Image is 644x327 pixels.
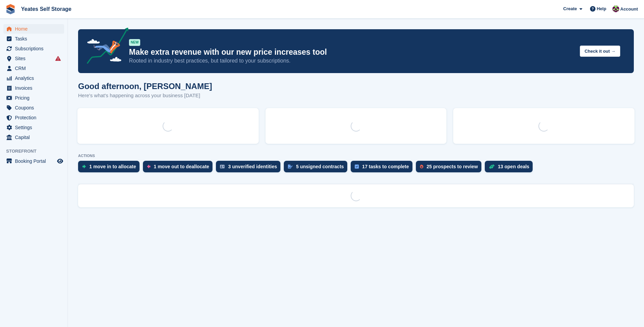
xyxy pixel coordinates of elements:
span: Analytics [15,73,56,83]
a: Preview store [56,157,64,165]
a: menu [3,123,64,132]
span: Help [597,5,606,12]
p: Make extra revenue with our new price increases tool [129,47,574,57]
button: Check it out → [580,46,620,57]
img: stora-icon-8386f47178a22dfd0bd8f6a31ec36ba5ce8667c1dd55bd0f319d3a0aa187defe.svg [5,4,16,14]
img: Adam [612,5,619,12]
img: move_outs_to_deallocate_icon-f764333ba52eb49d3ac5e1228854f67142a1ed5810a6f6cc68b1a99e826820c5.svg [147,165,150,169]
span: Capital [15,133,56,142]
span: Sites [15,54,56,63]
a: menu [3,103,64,113]
p: Rooted in industry best practices, but tailored to your subscriptions. [129,57,574,65]
p: ACTIONS [78,154,634,158]
a: 13 open deals [485,161,536,176]
div: NEW [129,39,140,46]
span: Settings [15,123,56,132]
img: move_ins_to_allocate_icon-fdf77a2bb77ea45bf5b3d319d69a93e2d87916cf1d5bf7949dd705db3b84f3ca.svg [82,165,86,169]
span: Subscriptions [15,44,56,53]
div: 13 open deals [498,164,530,169]
img: verify_identity-adf6edd0f0f0b5bbfe63781bf79b02c33cf7c696d77639b501bdc392416b5a36.svg [220,165,225,169]
div: 1 move in to allocate [89,164,136,169]
a: Yeates Self Storage [18,3,74,15]
a: menu [3,133,64,142]
span: Storefront [6,148,68,155]
img: prospect-51fa495bee0391a8d652442698ab0144808aea92771e9ea1ae160a38d050c398.svg [420,165,423,169]
a: 17 tasks to complete [351,161,416,176]
a: 3 unverified identities [216,161,284,176]
h1: Good afternoon, [PERSON_NAME] [78,82,212,91]
a: menu [3,156,64,166]
span: Protection [15,113,56,122]
a: menu [3,113,64,122]
div: 17 tasks to complete [362,164,409,169]
img: contract_signature_icon-13c848040528278c33f63329250d36e43548de30e8caae1d1a13099fd9432cc5.svg [288,165,293,169]
span: Invoices [15,83,56,93]
a: menu [3,73,64,83]
i: Smart entry sync failures have occurred [55,56,61,61]
a: menu [3,93,64,103]
a: menu [3,34,64,44]
span: Tasks [15,34,56,44]
a: 5 unsigned contracts [284,161,351,176]
img: task-75834270c22a3079a89374b754ae025e5fb1db73e45f91037f5363f120a921f8.svg [355,165,359,169]
img: price-adjustments-announcement-icon-8257ccfd72463d97f412b2fc003d46551f7dbcb40ab6d574587a9cd5c0d94... [81,28,129,66]
p: Here's what's happening across your business [DATE] [78,92,212,100]
span: Account [620,6,638,13]
a: menu [3,44,64,53]
span: Create [563,5,577,12]
div: 25 prospects to review [427,164,478,169]
a: 25 prospects to review [416,161,485,176]
img: deal-1b604bf984904fb50ccaf53a9ad4b4a5d6e5aea283cecdc64d6e3604feb123c2.svg [489,164,495,169]
span: Pricing [15,93,56,103]
div: 3 unverified identities [228,164,277,169]
a: menu [3,54,64,63]
a: 1 move in to allocate [78,161,143,176]
div: 5 unsigned contracts [296,164,344,169]
div: 1 move out to deallocate [154,164,209,169]
span: Booking Portal [15,156,56,166]
span: Home [15,24,56,34]
a: menu [3,83,64,93]
span: Coupons [15,103,56,113]
a: menu [3,64,64,73]
a: menu [3,24,64,34]
span: CRM [15,64,56,73]
a: 1 move out to deallocate [143,161,216,176]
